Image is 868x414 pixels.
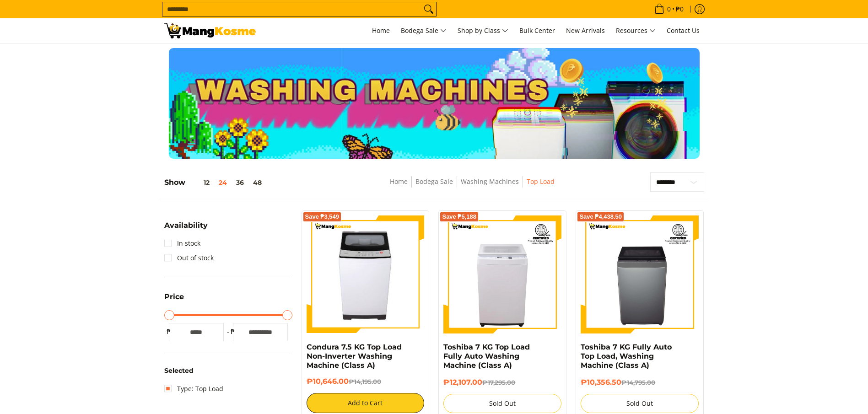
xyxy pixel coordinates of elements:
[443,343,530,370] a: Toshiba 7 KG Top Load Fully Auto Washing Machine (Class A)
[307,343,402,370] a: Condura 7.5 KG Top Load Non-Inverter Washing Machine (Class A)
[461,177,519,186] a: Washing Machines
[561,18,609,43] a: New Arrivals
[443,394,561,413] button: Sold Out
[662,18,704,43] a: Contact Us
[349,378,381,385] del: ₱14,195.00
[367,18,394,43] a: Home
[581,378,699,387] h6: ₱10,356.50
[621,379,655,386] del: ₱14,795.00
[164,327,173,336] span: ₱
[164,293,184,307] summary: Open
[310,215,421,333] img: condura-7.5kg-topload-non-inverter-washing-machine-class-c-full-view-mang-kosme
[652,4,686,14] span: •
[307,377,425,386] h6: ₱10,646.00
[443,215,561,333] img: Toshiba 7 KG Top Load Fully Auto Washing Machine (Class A)
[248,179,266,186] button: 48
[401,25,447,37] span: Bodega Sale
[185,179,214,186] button: 12
[581,343,672,370] a: Toshiba 7 KG Fully Auto Top Load, Washing Machine (Class A)
[164,222,208,236] summary: Open
[515,18,560,43] a: Bulk Center
[305,214,340,220] span: Save ₱3,549
[579,214,622,220] span: Save ₱4,438.50
[327,176,618,197] nav: Breadcrumbs
[611,18,660,43] a: Resources
[421,2,436,16] button: Search
[453,18,513,43] a: Shop by Class
[527,176,555,188] span: Top Load
[443,378,561,387] h6: ₱12,107.00
[164,222,208,229] span: Availability
[307,393,425,413] button: Add to Cart
[164,23,256,38] img: Washing Machines l Mang Kosme: Home Appliances Warehouse Sale Partner Top Load
[674,6,685,12] span: ₱0
[482,379,515,386] del: ₱17,295.00
[566,26,605,35] span: New Arrivals
[164,293,184,301] span: Price
[164,251,214,265] a: Out of stock
[581,215,699,333] img: Toshiba 7 KG Fully Auto Top Load, Washing Machine (Class A)
[519,26,555,35] span: Bulk Center
[581,394,699,413] button: Sold Out
[458,25,508,37] span: Shop by Class
[667,26,700,35] span: Contact Us
[372,26,390,35] span: Home
[232,179,248,186] button: 36
[442,214,476,220] span: Save ₱5,188
[164,367,292,375] h6: Selected
[265,18,704,43] nav: Main Menu
[390,177,408,186] a: Home
[415,177,453,186] a: Bodega Sale
[164,178,266,187] h5: Show
[666,6,672,12] span: 0
[214,179,232,186] button: 24
[164,382,223,396] a: Type: Top Load
[396,18,451,43] a: Bodega Sale
[616,25,656,37] span: Resources
[228,327,237,336] span: ₱
[164,236,200,251] a: In stock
